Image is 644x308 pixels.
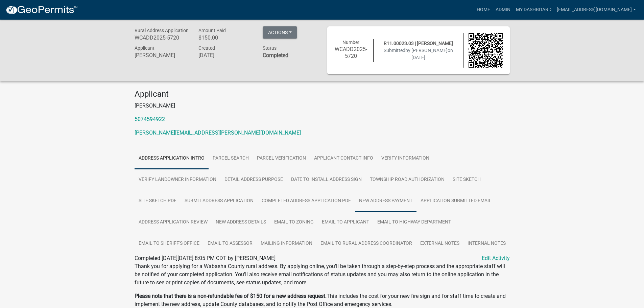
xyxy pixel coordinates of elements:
a: Verify Information [377,148,433,169]
span: by [PERSON_NAME] [405,48,448,53]
span: Completed [DATE][DATE] 8:05 PM CDT by [PERSON_NAME] [135,255,276,261]
a: Edit Activity [482,254,510,262]
button: Actions [263,26,297,39]
a: Application Submitted Email [416,190,496,212]
span: Amount Paid [198,28,226,33]
a: Applicant Contact Info [310,148,377,169]
a: Parcel search [209,148,253,169]
h6: WCADD2025-5720 [334,46,368,59]
span: Applicant [135,45,154,51]
a: Submit Address Application [181,190,258,212]
a: Email to Highway Department [373,212,455,233]
a: Township Road Authorization [366,169,449,191]
span: Rural Address Application [135,28,189,33]
a: [EMAIL_ADDRESS][DOMAIN_NAME] [554,3,639,16]
h6: $150.00 [198,34,253,41]
a: Address Application Intro [135,148,209,169]
a: Email to Zoning [270,212,318,233]
p: Thank you for applying for a Wabasha County rural address. By applying online, you'll be taken th... [135,262,510,287]
h6: [PERSON_NAME] [135,52,189,58]
a: Verify Landowner Information [135,169,220,191]
a: New Address Details [212,212,270,233]
strong: Please note that there is a non-refundable fee of $150 for a new address request. [135,293,327,299]
a: [PERSON_NAME][EMAIL_ADDRESS][PERSON_NAME][DOMAIN_NAME] [135,129,301,136]
a: Email to Applicant [318,212,373,233]
h4: Applicant [135,89,510,99]
a: Parcel Verification [253,148,310,169]
a: Site Sketch PDF [135,190,181,212]
h6: WCADD2025-5720 [135,34,189,41]
span: Submitted on [DATE] [384,48,453,60]
a: New Address Payment [355,190,416,212]
span: R11.00023.03 | [PERSON_NAME] [384,41,453,46]
a: Email to Assessor [204,233,257,255]
span: Status [263,45,277,51]
a: Completed Address Application PDF [258,190,355,212]
a: 5074594922 [135,116,165,122]
h6: [DATE] [198,52,253,58]
a: Date to Install Address Sign [287,169,366,191]
a: Email to Sheriff's Office [135,233,204,255]
span: Created [198,45,215,51]
a: Admin [493,3,513,16]
a: Internal Notes [463,233,510,255]
a: Home [474,3,493,16]
a: Email to Rural Address Coordinator [316,233,416,255]
a: Mailing Information [257,233,316,255]
a: Detail Address Purpose [220,169,287,191]
a: Address Application Review [135,212,212,233]
a: External Notes [416,233,463,255]
strong: Completed [263,52,288,58]
p: [PERSON_NAME] [135,102,510,110]
a: Site Sketch [449,169,485,191]
a: My Dashboard [513,3,554,16]
span: Number [342,40,359,45]
img: QR code [469,33,503,68]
